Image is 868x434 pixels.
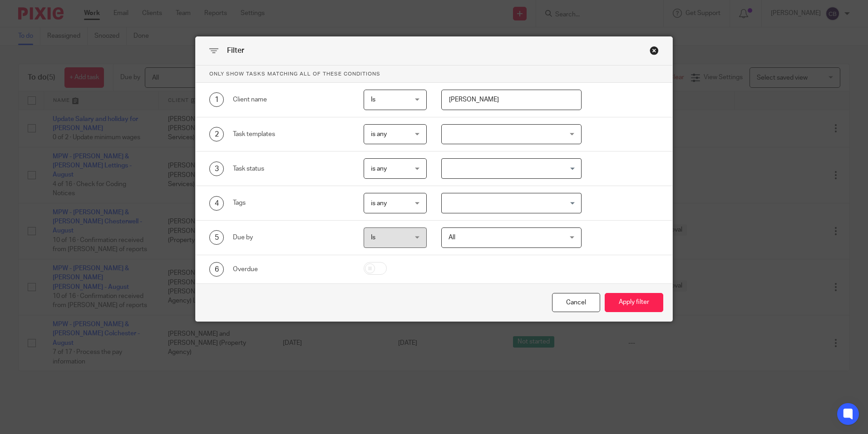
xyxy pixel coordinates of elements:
[441,158,582,179] div: Search for option
[227,47,244,54] span: Filter
[441,193,582,213] div: Search for option
[443,161,576,177] input: Search for option
[371,96,375,103] span: Is
[371,131,387,137] span: is any
[209,196,224,211] div: 4
[233,233,350,242] div: Due by
[552,293,600,313] div: Close this dialog window
[196,66,672,83] p: Only show tasks matching all of these conditions
[605,293,663,313] button: Apply filter
[449,234,455,241] span: All
[650,46,659,55] div: Close this dialog window
[209,262,224,277] div: 6
[443,195,576,211] input: Search for option
[233,130,350,139] div: Task templates
[209,161,224,176] div: 3
[371,234,375,241] span: Is
[209,230,224,245] div: 5
[371,200,387,207] span: is any
[209,92,224,107] div: 1
[233,164,350,173] div: Task status
[209,127,224,141] div: 2
[371,166,387,172] span: is any
[233,265,350,274] div: Overdue
[233,95,350,104] div: Client name
[233,198,350,207] div: Tags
